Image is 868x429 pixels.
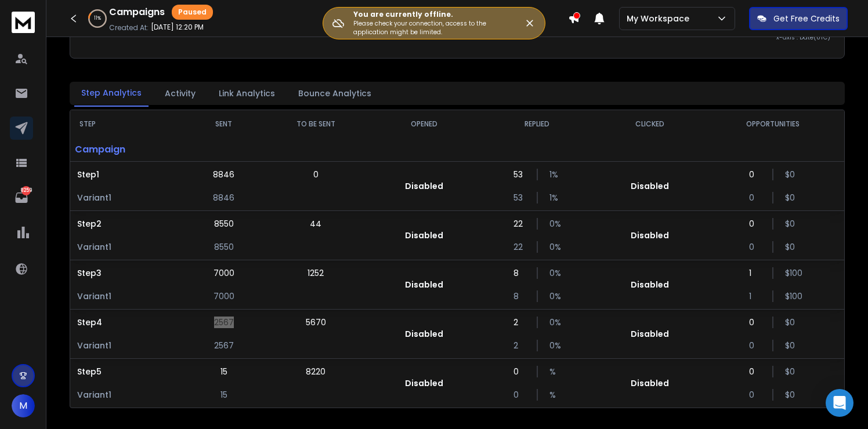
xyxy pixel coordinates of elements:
p: 7000 [214,267,234,279]
img: logo [12,12,35,33]
p: 8550 [214,218,234,230]
p: 0 [749,340,761,351]
p: 2567 [214,340,234,351]
p: 7000 [214,290,234,302]
p: Step 1 [77,169,182,180]
p: 0 % [549,290,561,302]
p: $ 100 [785,267,797,279]
th: OPPORTUNITIES [701,110,844,138]
p: 44 [310,218,321,230]
p: 0 % [549,218,561,230]
p: Disabled [631,328,669,340]
th: SENT [189,110,259,138]
p: 5670 [306,317,326,328]
p: 11 % [94,15,101,22]
p: Created At: [109,23,149,32]
p: 0 [513,389,525,401]
button: Bounce Analytics [291,81,378,106]
p: Variant 1 [77,340,182,351]
p: % [549,366,561,377]
p: 0 [749,169,761,180]
p: 0 % [549,317,561,328]
p: 22 [513,218,525,230]
th: OPENED [372,110,476,138]
p: 2567 [214,317,234,328]
div: Paused [172,5,213,20]
p: 8 [513,267,525,279]
p: 1 [749,290,761,302]
p: 0 [749,192,761,203]
p: Get Free Credits [773,13,840,24]
p: Disabled [405,180,443,192]
h3: You are currently offline. [353,10,505,19]
p: $ 0 [785,169,797,180]
p: Disabled [631,230,669,241]
p: Step 3 [77,267,182,279]
p: 0 [749,366,761,377]
p: $ 100 [785,290,797,302]
p: 0 [749,317,761,328]
p: 8550 [214,241,234,253]
p: Campaign [70,138,189,161]
p: Variant 1 [77,290,182,302]
p: 0 [749,389,761,401]
p: Step 4 [77,317,182,328]
p: 2 [513,317,525,328]
p: 8220 [306,366,325,377]
p: 1 % [549,169,561,180]
a: 8259 [10,186,33,209]
th: REPLIED [476,110,598,138]
p: 15 [220,366,227,377]
p: 1252 [308,267,324,279]
p: 0 [749,218,761,230]
p: 53 [513,192,525,203]
button: Step Analytics [74,80,149,107]
p: Disabled [405,328,443,340]
button: Get Free Credits [749,7,848,30]
p: 2 [513,340,525,351]
p: 0 % [549,241,561,253]
p: [DATE] 12:20 PM [151,23,204,32]
p: 0 % [549,340,561,351]
p: $ 0 [785,317,797,328]
button: M [12,394,35,417]
p: Step 2 [77,218,182,230]
p: $ 0 [785,192,797,203]
th: STEP [70,110,189,138]
p: x-axis : Date(UTC) [79,33,835,42]
p: 8259 [21,186,31,195]
p: 53 [513,169,525,180]
p: 8 [513,290,525,302]
p: Variant 1 [77,192,182,203]
h1: Campaigns [109,5,165,19]
p: 0 [513,366,525,377]
p: Disabled [405,377,443,389]
p: Step 5 [77,366,182,377]
p: Variant 1 [77,241,182,253]
p: 8846 [213,169,234,180]
p: Disabled [631,377,669,389]
button: Activity [158,81,202,106]
p: $ 0 [785,218,797,230]
p: 0 [749,241,761,253]
th: CLICKED [598,110,701,138]
p: 0 [313,169,319,180]
button: Link Analytics [212,81,282,106]
p: 22 [513,241,525,253]
p: $ 0 [785,340,797,351]
p: $ 0 [785,366,797,377]
p: 0 % [549,267,561,279]
p: $ 0 [785,389,797,401]
p: Disabled [631,279,669,290]
p: Please check your connection, access to the application might be limited. [353,19,505,37]
p: 8846 [213,192,234,203]
p: Disabled [405,230,443,241]
p: Variant 1 [77,389,182,401]
p: 15 [220,389,227,401]
th: TO BE SENT [259,110,372,138]
div: Open Intercom Messenger [826,389,853,417]
p: Disabled [631,180,669,192]
p: Disabled [405,279,443,290]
